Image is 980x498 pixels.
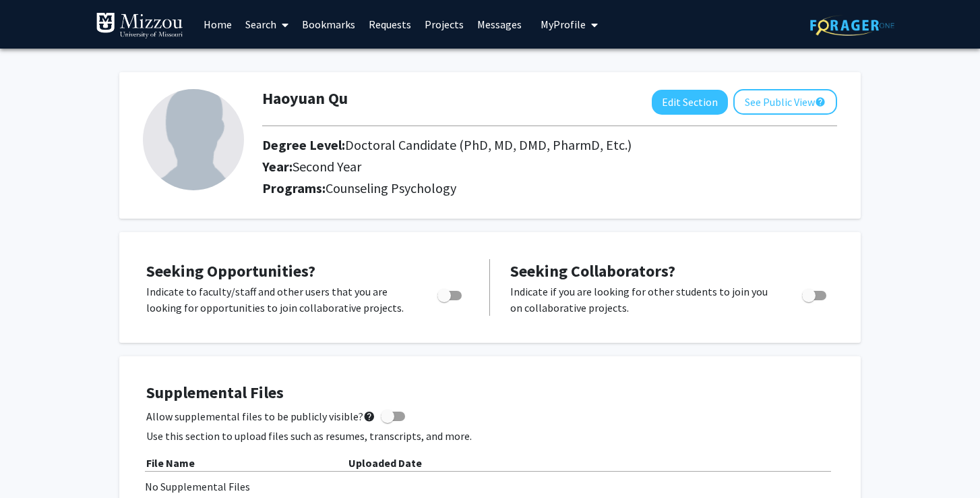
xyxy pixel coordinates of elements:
[146,428,834,444] p: Use this section to upload files such as resumes, transcripts, and more.
[146,408,375,424] span: Allow supplemental files to be publicly visible?
[418,1,470,48] a: Projects
[262,137,751,153] h2: Degree Level:
[10,437,57,488] iframe: Chat
[733,89,837,115] button: See Public View
[348,456,422,470] b: Uploaded Date
[197,1,239,48] a: Home
[295,1,362,48] a: Bookmarks
[652,90,728,115] button: Edit Section
[510,260,675,281] span: Seeking Collaborators?
[96,12,183,39] img: University of Missouri Logo
[262,180,837,196] h2: Programs:
[262,89,348,109] h1: Haoyuan Qu
[146,383,834,403] h4: Supplemental Files
[146,456,195,470] b: File Name
[239,1,295,48] a: Search
[293,158,361,175] span: Second Year
[345,136,632,153] span: Doctoral Candidate (PhD, MD, DMD, PharmD, Etc.)
[815,94,826,110] mat-icon: help
[432,283,469,304] div: Toggle
[541,18,586,31] span: My Profile
[362,1,418,48] a: Requests
[326,179,456,196] span: Counseling Psychology
[797,283,834,304] div: Toggle
[143,89,244,190] img: Profile Picture
[470,1,528,48] a: Messages
[146,283,412,316] p: Indicate to faculty/staff and other users that you are looking for opportunities to join collabor...
[145,478,835,495] div: No Supplemental Files
[810,15,894,36] img: ForagerOne Logo
[510,283,776,316] p: Indicate if you are looking for other students to join you on collaborative projects.
[146,260,315,281] span: Seeking Opportunities?
[262,159,751,175] h2: Year:
[363,408,375,424] mat-icon: help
